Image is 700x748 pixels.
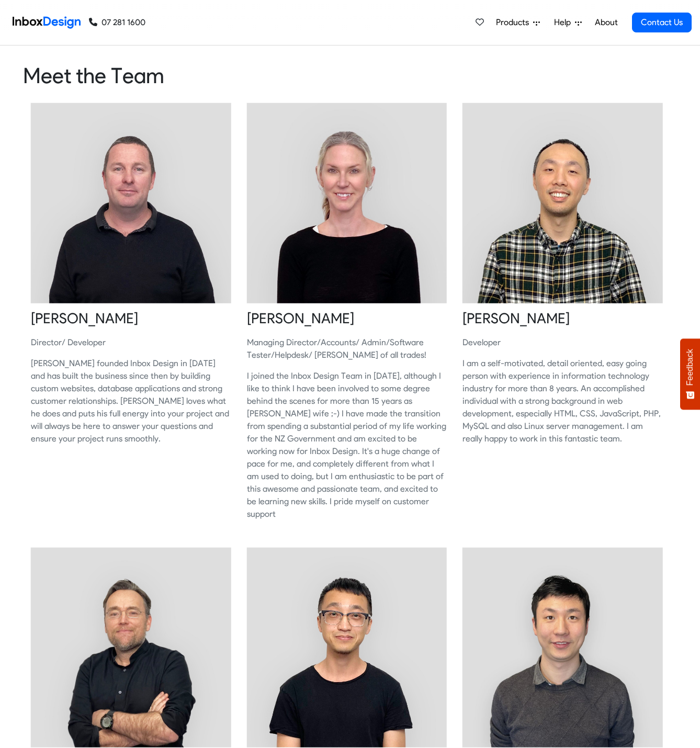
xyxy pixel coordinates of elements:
img: 2021_09_23_jasper.jpg [247,547,447,747]
a: Products [492,12,544,33]
a: [PERSON_NAME]DeveloperI am a self-motivated, detail oriented, easy going person with experience i... [462,103,663,466]
heading: Meet the Team [23,62,677,89]
a: About [592,12,620,33]
span: Help [554,16,575,29]
heading: [PERSON_NAME] [31,309,231,328]
heading: [PERSON_NAME] [247,309,447,328]
p: I am a self-motivated, detail oriented, easy going person with experience in information technolo... [462,357,663,445]
img: 2021_09_23_jenny.jpg [247,103,447,303]
a: Help [550,12,586,33]
p: Managing Director/Accounts/ Admin/Software Tester/Helpdesk/ [PERSON_NAME] of all trades! [247,336,447,361]
img: 2021_09_23_sheldon.jpg [31,103,231,303]
span: Products [496,16,533,29]
img: 2021_09_23_chris.jpg [31,547,231,747]
img: 2022_10_19_peter.jpg [462,547,663,747]
p: Developer [462,336,663,349]
p: I joined the Inbox Design Team in [DATE], although I like to think I have been involved to some d... [247,370,447,520]
p: [PERSON_NAME] founded Inbox Design in [DATE] and has built the business since then by building cu... [31,357,231,445]
span: Feedback [685,349,695,386]
p: Director/ Developer [31,336,231,349]
a: Contact Us [632,13,692,32]
heading: [PERSON_NAME] [462,309,663,328]
button: Feedback - Show survey [680,338,700,410]
a: [PERSON_NAME]Director/ Developer[PERSON_NAME] founded Inbox Design in [DATE] and has built the bu... [31,103,231,466]
a: [PERSON_NAME]Managing Director/Accounts/ Admin/Software Tester/Helpdesk/ [PERSON_NAME] of all tra... [247,103,447,541]
a: 07 281 1600 [89,16,145,29]
img: 2021_09_23_ken.jpg [462,103,663,303]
